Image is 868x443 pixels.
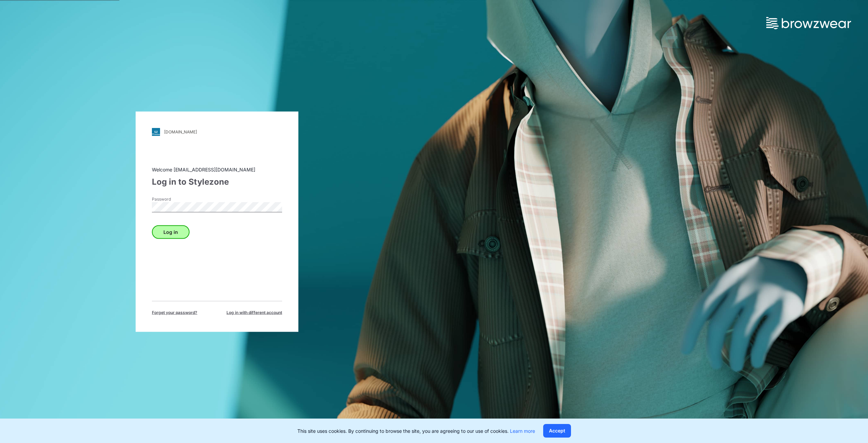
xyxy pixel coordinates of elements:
div: Log in to Stylezone [152,176,282,188]
span: Log in with different account [226,309,282,315]
div: Welcome [EMAIL_ADDRESS][DOMAIN_NAME] [152,166,282,173]
p: This site uses cookies. By continuing to browse the site, you are agreeing to our use of cookies. [297,427,535,435]
img: svg+xml;base64,PHN2ZyB3aWR0aD0iMjgiIGhlaWdodD0iMjgiIHZpZXdCb3g9IjAgMCAyOCAyOCIgZmlsbD0ibm9uZSIgeG... [152,128,160,136]
span: Forget your password? [152,309,197,315]
button: Log in [152,225,190,239]
label: Password [152,196,199,202]
a: [DOMAIN_NAME] [152,128,282,136]
div: [DOMAIN_NAME] [164,129,197,134]
img: browzwear-logo.73288ffb.svg [766,17,851,29]
a: Learn more [510,428,535,434]
button: Accept [543,424,571,438]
